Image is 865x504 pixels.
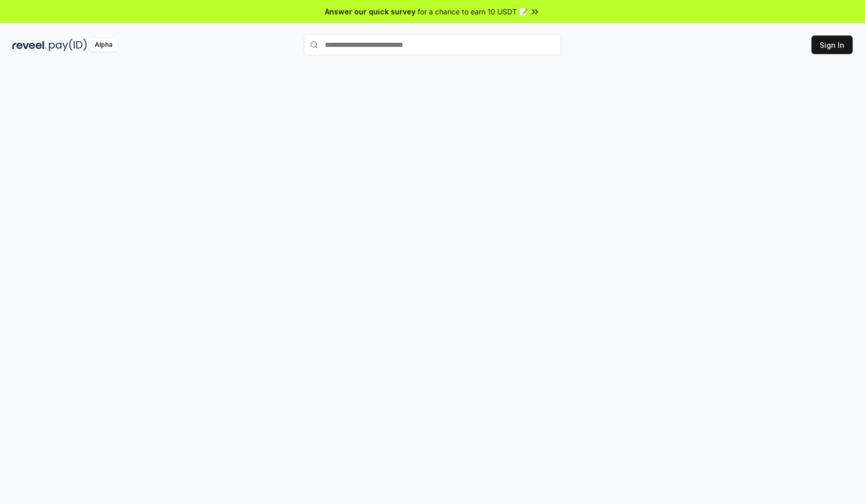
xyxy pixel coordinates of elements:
[418,6,528,17] span: for a chance to earn 10 USDT 📝
[12,39,47,51] img: reveel_dark
[49,39,87,51] img: pay_id
[811,36,853,54] button: Sign In
[325,6,416,17] span: Answer our quick survey
[89,39,118,51] div: Alpha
